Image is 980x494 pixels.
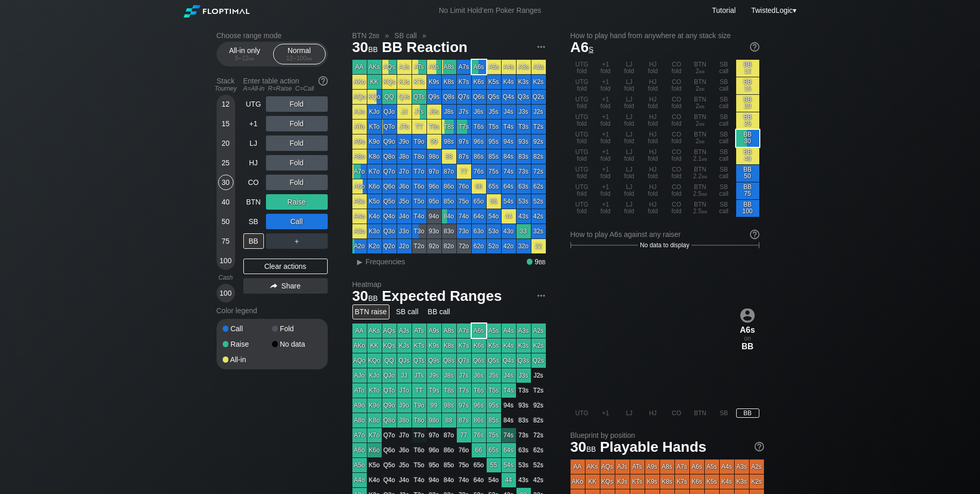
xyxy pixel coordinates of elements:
[382,105,397,119] div: QJo
[502,149,516,164] div: 84s
[472,120,486,134] div: T6s
[502,105,516,119] div: J4s
[618,200,641,217] div: LJ fold
[736,60,759,77] div: BB 12
[736,200,759,217] div: BB 100
[736,95,759,112] div: BB 20
[571,39,594,55] span: A6
[642,112,665,129] div: HJ fold
[412,149,426,164] div: T8o
[352,164,367,179] div: A7o
[702,173,707,180] span: bb
[372,31,379,40] span: bb
[516,90,531,104] div: Q3s
[442,149,456,164] div: 88
[367,120,382,134] div: KTo
[223,356,272,363] div: All-in
[397,60,412,74] div: AJs
[502,194,516,209] div: 54s
[642,200,665,217] div: HJ fold
[218,96,234,112] div: 12
[266,214,328,229] div: Call
[516,60,531,74] div: A3s
[618,60,641,77] div: LJ fold
[223,55,266,62] div: 5 – 12
[618,112,641,129] div: LJ fold
[487,75,501,89] div: K5s
[531,105,546,119] div: J2s
[266,194,328,210] div: Raise
[712,6,736,14] a: Tutorial
[531,149,546,164] div: 82s
[751,6,793,14] span: TwistedLogic
[516,105,531,119] div: J3s
[472,60,486,74] div: A6s
[272,340,322,348] div: No data
[218,155,234,171] div: 25
[618,130,641,147] div: LJ fold
[352,90,367,104] div: AQo
[736,165,759,182] div: BB 50
[472,90,486,104] div: Q6s
[618,95,641,112] div: LJ fold
[412,75,426,89] div: KTs
[531,209,546,224] div: 42s
[457,209,471,224] div: 74o
[689,77,712,94] div: BTN 2
[243,155,264,171] div: HJ
[249,55,255,62] span: bb
[427,209,441,224] div: 94o
[736,182,759,199] div: BB 75
[699,85,705,92] span: bb
[352,134,367,149] div: A9o
[397,194,412,209] div: J5o
[712,112,736,129] div: SB call
[412,120,426,134] div: TT
[502,179,516,194] div: 64s
[352,149,367,164] div: A8o
[665,60,688,77] div: CO fold
[457,60,471,74] div: A7s
[352,75,367,89] div: AKo
[516,224,531,239] div: 33
[397,105,412,119] div: JJ
[472,194,486,209] div: 65o
[594,182,617,199] div: +1 fold
[412,179,426,194] div: T6o
[397,134,412,149] div: J9o
[712,200,736,217] div: SB call
[382,164,397,179] div: Q7o
[382,60,397,74] div: AQs
[472,209,486,224] div: 64o
[699,67,705,75] span: bb
[516,75,531,89] div: K3s
[472,75,486,89] div: K6s
[397,149,412,164] div: J8o
[397,75,412,89] div: KJs
[382,149,397,164] div: Q8o
[427,149,441,164] div: 98o
[427,179,441,194] div: 96o
[702,155,707,162] span: bb
[442,60,456,74] div: A8s
[266,175,328,190] div: Fold
[352,60,367,74] div: AA
[352,120,367,134] div: ATo
[382,134,397,149] div: Q9o
[397,164,412,179] div: J7o
[754,441,765,452] img: help.32db89a4.svg
[487,60,501,74] div: A5s
[689,182,712,199] div: BTN 2.5
[457,75,471,89] div: K7s
[427,75,441,89] div: K9s
[618,77,641,94] div: LJ fold
[665,112,688,129] div: CO fold
[472,224,486,239] div: 63o
[472,149,486,164] div: 86s
[702,208,707,215] span: bb
[689,165,712,182] div: BTN 2.2
[218,116,234,131] div: 15
[427,224,441,239] div: 93o
[642,165,665,182] div: HJ fold
[699,138,705,145] span: bb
